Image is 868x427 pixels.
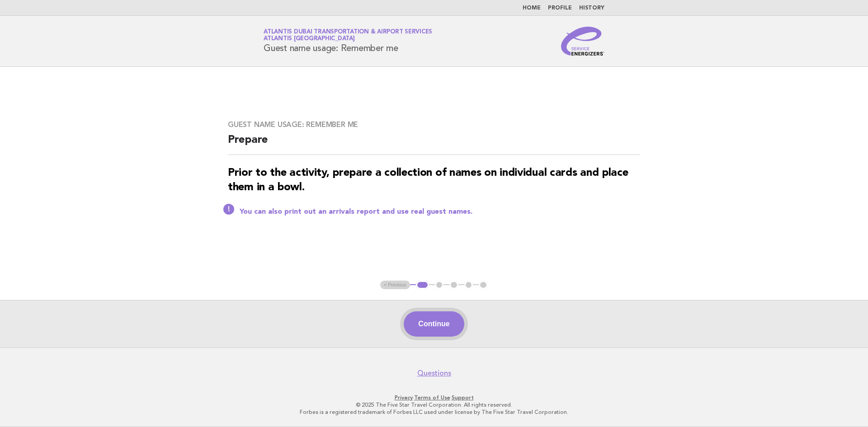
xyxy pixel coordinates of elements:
h2: Prepare [228,133,640,155]
button: Continue [404,311,464,337]
h1: Guest name usage: Remember me [264,29,432,53]
a: Support [452,394,474,401]
a: History [579,5,604,11]
a: Atlantis Dubai Transportation & Airport ServicesAtlantis [GEOGRAPHIC_DATA] [264,29,432,42]
a: Profile [548,5,572,11]
img: Service Energizers [561,27,604,56]
a: Questions [417,369,451,378]
h3: Guest name usage: Remember me [228,120,640,129]
p: © 2025 The Five Star Travel Corporation. All rights reserved. [157,401,711,408]
p: Forbes is a registered trademark of Forbes LLC used under license by The Five Star Travel Corpora... [157,408,711,416]
span: Atlantis [GEOGRAPHIC_DATA] [264,36,355,42]
button: 1 [416,281,429,290]
p: You can also print out an arrivals report and use real guest names. [240,207,640,216]
a: Privacy [395,394,413,401]
a: Terms of Use [414,394,450,401]
p: · · [157,394,711,401]
strong: Prior to the activity, prepare a collection of names on individual cards and place them in a bowl. [228,168,628,193]
a: Home [523,5,541,11]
